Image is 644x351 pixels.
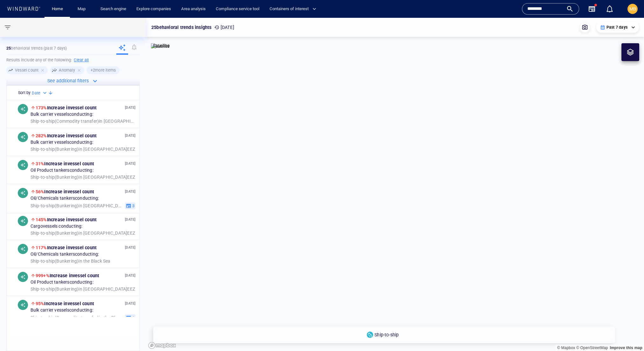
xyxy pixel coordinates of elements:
span: 56% [36,189,45,194]
span: 1 [131,315,134,321]
span: 31% [36,161,45,166]
span: Oil/Chemicals tankers conducting: [31,252,99,258]
span: Oil/Chemicals tankers conducting: [31,196,99,202]
span: in [GEOGRAPHIC_DATA] EEZ [31,119,136,124]
img: satellite [151,43,170,50]
span: Increase in vessel count [36,105,97,110]
span: 3 [131,203,134,209]
span: Oil Product tankers conducting: [31,280,93,286]
span: in the Black Sea [31,258,111,264]
a: Search engine [98,3,129,15]
span: 282% [36,133,47,138]
span: Ship-to-ship ( Bunkering ) [31,286,79,292]
span: Increase in vessel count [36,189,94,194]
span: 999+% [36,273,50,278]
p: Past 7 days [606,24,627,30]
span: in [GEOGRAPHIC_DATA] EEZ [31,147,135,152]
span: Oil Product tankers conducting: [31,168,93,174]
button: MB [626,3,639,15]
a: Map [75,3,90,15]
p: [DATE] [125,217,135,223]
span: Cargo vessels conducting: [31,224,83,230]
span: Bulk carrier vessels conducting: [31,112,93,118]
span: MB [629,6,636,11]
span: Ship-to-ship ( Bunkering ) [31,203,79,208]
span: in the Black Sea [31,315,123,321]
a: Mapbox [557,346,575,350]
button: Map [72,3,93,15]
span: in [GEOGRAPHIC_DATA] EEZ [31,286,135,292]
span: Increase in vessel count [36,161,94,166]
p: [DATE] [125,245,135,251]
span: 145% [36,217,47,222]
p: behavioral trends (Past 7 days) [6,45,67,51]
p: [DATE] [125,161,135,167]
div: Vessel count [6,66,48,74]
h6: Anomaly [59,67,75,73]
span: Ship-to-ship ( Bunkering ) [31,147,79,152]
span: in [GEOGRAPHIC_DATA] EEZ [31,231,135,236]
a: Explore companies [134,3,174,15]
button: See additional filters [47,77,99,86]
h6: Vessel count [15,67,38,73]
button: 3 [125,203,135,210]
span: Bulk carrier vessels conducting: [31,308,93,313]
h6: Results include any of the following: [6,55,140,65]
span: Increase in vessel count [36,245,97,250]
span: Increase in vessel count [36,273,99,278]
span: in [GEOGRAPHIC_DATA] EEZ [31,175,135,180]
a: Home [49,3,65,15]
a: Map feedback [610,346,642,350]
h6: + 2 more items [91,67,116,73]
span: Ship-to-ship ( Bunkering ) [31,175,79,180]
button: Containers of interest [267,3,322,15]
p: [DATE] [125,301,135,307]
a: Compliance service tool [213,3,262,15]
p: [DATE] [125,273,135,279]
span: 117% [36,245,47,250]
span: Ship-to-ship ( Commodity transfer ) [31,119,99,124]
span: Ship-to-ship ( Bunkering ) [31,231,79,236]
p: [DATE] [125,133,135,139]
h6: Sort by [18,90,31,96]
span: Containers of interest [270,5,316,13]
span: Increase in vessel count [36,301,94,306]
h6: Date [32,90,40,96]
p: Ship-to-ship [374,331,399,339]
span: Bulk carrier vessels conducting: [31,140,93,146]
div: Past 7 days [600,24,635,30]
a: Mapbox logo [148,342,176,349]
button: 1 [125,314,135,321]
p: [DATE] [214,24,234,31]
h6: Clear all [74,57,89,63]
span: Ship-to-ship ( Commodity transfer ) [31,315,99,320]
button: Home [47,3,67,15]
a: Area analysis [179,3,208,15]
span: 173% [36,105,47,110]
div: Date [32,90,48,96]
div: Notification center [606,5,613,13]
span: Increase in vessel count [36,217,97,222]
div: Anomaly [50,66,84,74]
p: [DATE] [125,105,135,111]
span: Ship-to-ship ( Bunkering ) [31,258,79,264]
span: Increase in vessel count [36,133,97,138]
iframe: Chat [617,322,639,346]
strong: 25 [6,46,11,51]
p: Satellite [153,42,170,50]
p: 25 behavioral trends insights [151,24,212,31]
p: See additional filters [47,77,89,85]
a: OpenStreetMap [576,346,608,350]
p: [DATE] [125,189,135,195]
span: 95% [36,301,45,306]
span: in [GEOGRAPHIC_DATA] EEZ [31,203,123,209]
